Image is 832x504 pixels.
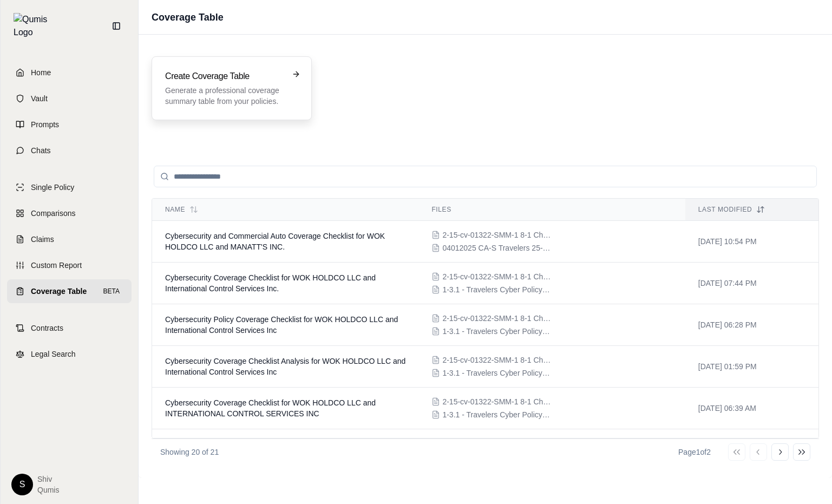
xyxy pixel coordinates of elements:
span: Cybersecurity Policy Coverage Checklist for WOK HOLDCO LLC and International Control Services Inc [165,315,398,335]
a: Prompts [7,113,132,136]
th: Files [418,199,685,221]
span: Chats [31,145,51,156]
span: 2-15-cv-01322-SMM-1 8-1 Chubb Cyber2.pdf [442,271,551,282]
span: Coverage Table [31,286,87,297]
p: Showing 20 of 21 [160,447,219,457]
span: 04012025 CA-S Travelers 25-26 Policy.pdf [442,243,551,253]
td: [DATE] 06:28 PM [685,304,818,346]
span: Legal Search [31,349,76,359]
span: 2-15-cv-01322-SMM-1 8-1 Chubb Cyber2.pdf [442,396,551,407]
a: Chats [7,139,132,162]
span: 1-3.1 - Travelers Cyber Policy40.pdf [442,368,551,378]
a: Comparisons [7,201,132,225]
h1: Coverage Table [152,10,224,25]
div: Name [165,205,405,214]
a: Home [7,61,132,84]
span: Prompts [31,119,59,130]
a: Single Policy [7,175,132,199]
span: 1-3.1 - Travelers Cyber Policy40.pdf [442,326,551,337]
span: 1-3.1 - Travelers Cyber Policy40.pdf [442,409,551,420]
div: Page 1 of 2 [678,447,711,457]
span: Cybersecurity and Commercial Auto Coverage Checklist for WOK HOLDCO LLC and MANATT'S INC. [165,232,385,251]
span: Single Policy [31,182,74,193]
a: Contracts [7,316,132,340]
span: 2-15-cv-01322-SMM-1 8-1 Chubb Cyber2.pdf [442,438,551,449]
a: Vault [7,87,132,110]
td: [DATE] 10:54 PM [685,221,818,263]
span: Cybersecurity Coverage Checklist Analysis for WOK HOLDCO LLC and International Control Services Inc [165,357,405,376]
span: 1-3.1 - Travelers Cyber Policy40.pdf [442,284,551,295]
span: Custom Report [31,260,82,271]
a: Claims [7,227,132,251]
span: 2-15-cv-01322-SMM-1 8-1 Chubb Cyber2.pdf [442,355,551,365]
td: [DATE] 01:59 PM [685,346,818,388]
a: Legal Search [7,342,132,366]
div: Last modified [698,205,805,214]
span: Claims [31,234,54,245]
td: [DATE] 07:44 PM [685,263,818,304]
span: 2-15-cv-01322-SMM-1 8-1 Chubb Cyber2.pdf [442,313,551,324]
p: Generate a professional coverage summary table from your policies. [165,85,283,107]
span: Shiv [37,474,59,485]
button: Collapse sidebar [108,17,125,35]
span: BETA [100,286,123,297]
span: Home [31,67,51,78]
span: Cybersecurity Coverage Checklist for WOK HOLDCO LLC and International Control Services Inc. [165,273,376,293]
div: S [11,474,33,495]
span: 2-15-cv-01322-SMM-1 8-1 Chubb Cyber2.pdf [442,230,551,240]
span: Vault [31,93,48,104]
a: Custom Report [7,253,132,277]
span: Qumis [37,485,59,495]
td: [DATE] 06:39 AM [685,388,818,429]
h3: Create Coverage Table [165,70,283,83]
td: [DATE] 11:08 PM [685,429,818,471]
span: Comparisons [31,208,75,219]
span: Cybersecurity Coverage Checklist for WOK HOLDCO LLC and INTERNATIONAL CONTROL SERVICES INC [165,398,376,418]
a: Coverage TableBETA [7,279,132,303]
img: Qumis Logo [14,13,54,39]
span: Contracts [31,323,63,333]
